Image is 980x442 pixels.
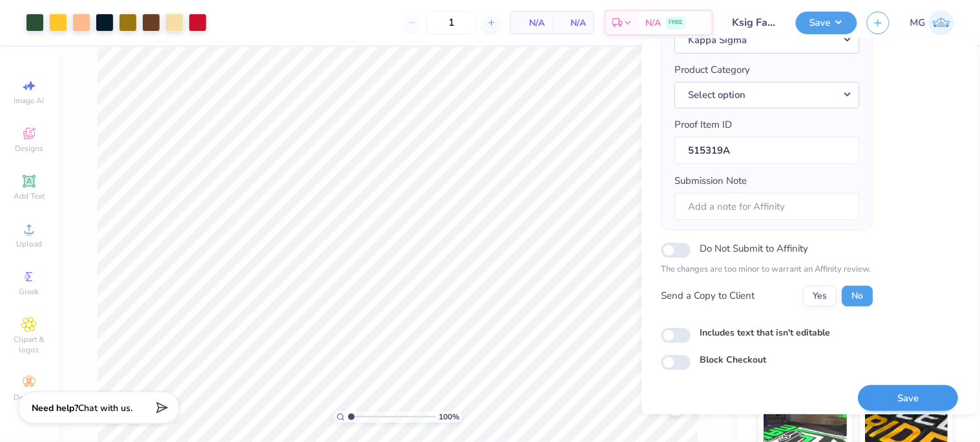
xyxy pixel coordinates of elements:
span: N/A [560,16,586,30]
img: Michael Galon [929,10,954,35]
label: Product Category [674,63,750,77]
span: N/A [646,16,662,30]
a: MG [910,10,954,35]
div: Send a Copy to Client [661,288,755,303]
span: Image AI [14,95,45,106]
span: MG [910,15,926,30]
span: FREE [669,18,683,27]
p: The changes are too minor to warrant an Affinity review. [661,263,873,276]
input: Untitled Design [723,10,786,35]
label: Includes text that isn't editable [700,326,830,339]
button: Kappa Sigma [674,27,859,54]
span: 100 % [439,411,459,423]
button: Yes [803,286,837,306]
button: Select option [674,82,859,108]
span: Greek [19,286,39,297]
span: N/A [519,16,545,30]
span: Chat with us. [78,402,132,414]
span: Upload [16,239,42,249]
span: Add Text [14,191,45,201]
button: No [842,286,873,306]
strong: Need help? [32,402,78,414]
input: Add a note for Affinity [674,193,859,221]
input: – – [426,11,477,34]
button: Save [858,385,958,412]
label: Block Checkout [700,353,766,367]
span: Clipart & logos [6,334,52,355]
span: Designs [15,143,43,154]
button: Save [796,12,857,34]
label: Submission Note [674,174,747,188]
label: Do Not Submit to Affinity [700,240,808,257]
label: Proof Item ID [674,117,732,132]
span: Decorate [14,392,45,403]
